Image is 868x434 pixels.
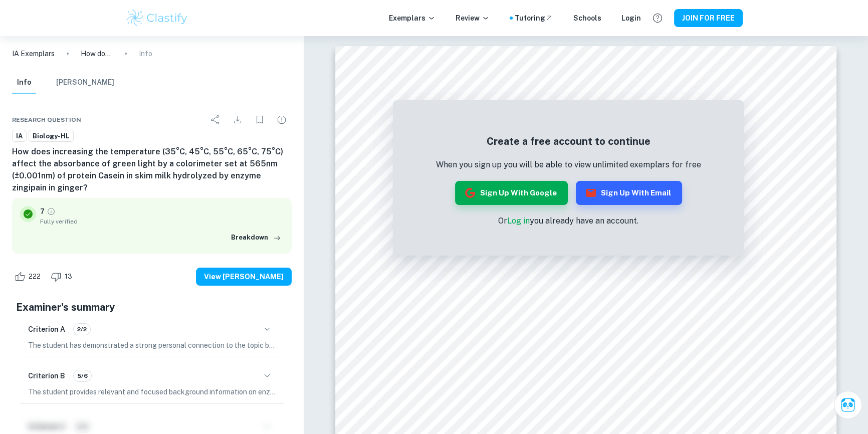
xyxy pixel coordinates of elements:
[56,72,114,94] button: [PERSON_NAME]
[455,181,568,205] button: Sign up with Google
[515,13,553,24] a: Tutoring
[389,13,436,24] p: Exemplars
[205,110,226,130] div: Share
[250,110,270,130] div: Bookmark
[12,72,36,94] button: Info
[29,130,74,142] a: Biology-HL
[834,391,862,419] button: Ask Clai
[436,134,701,149] h5: Create a free account to continue
[12,115,81,124] span: Research question
[59,272,78,282] span: 13
[621,13,641,24] a: Login
[272,110,292,130] div: Report issue
[28,370,65,381] h6: Criterion B
[40,206,45,217] p: 7
[573,13,601,24] a: Schools
[81,48,113,59] p: How does increasing the temperature (35°C, 45°C, 55°C, 65°C, 75°C) affect the absorbance of green...
[28,340,276,351] p: The student has demonstrated a strong personal connection to the topic by referring back to their...
[28,324,65,335] h6: Criterion A
[576,181,682,205] button: Sign up with Email
[229,230,284,245] button: Breakdown
[139,48,152,59] p: Info
[228,110,248,130] div: Download
[29,131,73,141] span: Biology-HL
[12,269,46,285] div: Like
[74,325,90,334] span: 2/2
[48,269,78,285] div: Dislike
[125,8,189,28] img: Clastify logo
[436,159,701,171] p: When you sign up you will be able to view unlimited exemplars for free
[40,217,284,226] span: Fully verified
[456,13,490,24] p: Review
[23,272,46,282] span: 222
[12,130,27,142] a: IA
[674,9,743,27] button: JOIN FOR FREE
[16,300,288,315] h5: Examiner's summary
[13,131,26,141] span: IA
[649,10,666,27] button: Help and Feedback
[196,268,292,286] button: View [PERSON_NAME]
[436,215,701,227] p: Or you already have an account.
[74,371,91,380] span: 5/6
[12,146,292,194] h6: How does increasing the temperature (35°C, 45°C, 55°C, 65°C, 75°C) affect the absorbance of green...
[12,48,55,59] a: IA Exemplars
[28,386,276,397] p: The student provides relevant and focused background information on enzymes and proteins that is ...
[47,207,56,216] a: Grade fully verified
[507,216,530,226] a: Log in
